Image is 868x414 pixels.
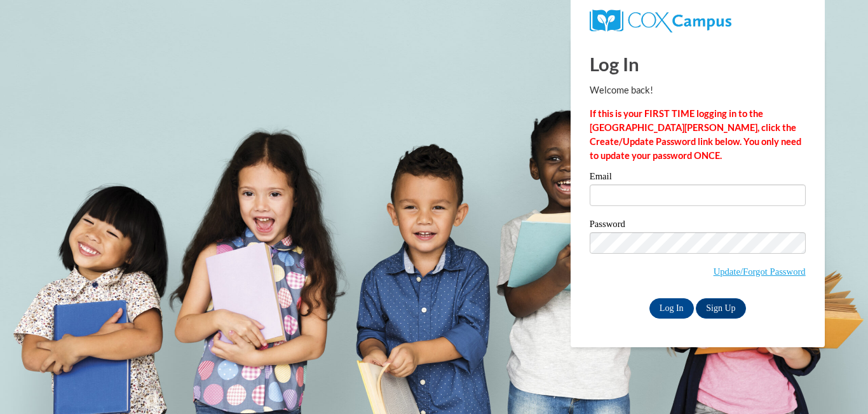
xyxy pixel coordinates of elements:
label: Email [590,172,806,184]
h1: Log In [590,51,806,77]
img: COX Campus [590,10,731,32]
input: Log In [649,298,694,319]
a: Sign Up [696,298,745,319]
strong: If this is your FIRST TIME logging in to the [GEOGRAPHIC_DATA][PERSON_NAME], click the Create/Upd... [590,108,801,161]
a: Update/Forgot Password [714,266,806,277]
p: Welcome back! [590,83,806,97]
a: COX Campus [590,15,731,25]
label: Password [590,219,806,232]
